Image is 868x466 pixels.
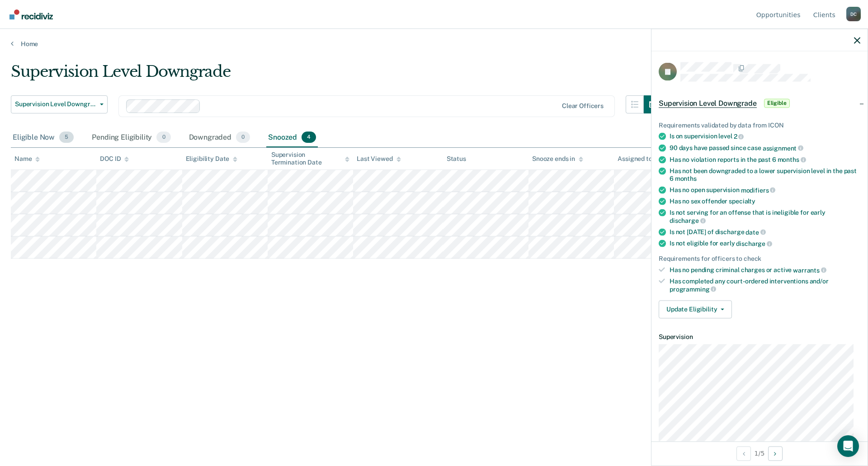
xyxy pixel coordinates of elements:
[846,7,861,21] button: Profile dropdown button
[659,121,860,129] div: Requirements validated by data from ICON
[447,155,466,163] div: Status
[734,133,744,140] span: 2
[532,155,583,163] div: Snooze ends in
[271,151,349,166] div: Supervision Termination Date
[14,155,40,163] div: Name
[764,99,790,108] span: Eligible
[670,278,860,293] div: Has completed any court-ordered interventions and/or
[670,186,860,194] div: Has no open supervision
[745,228,765,235] span: date
[59,132,74,143] span: 5
[302,132,316,143] span: 4
[562,102,604,110] div: Clear officers
[670,217,706,224] span: discharge
[670,155,860,164] div: Has no violation reports in the past 6
[236,132,250,143] span: 0
[670,144,860,152] div: 90 days have passed since case
[837,435,859,457] div: Open Intercom Messenger
[729,198,755,205] span: specialty
[670,285,716,292] span: programming
[793,266,826,273] span: warrants
[659,99,757,108] span: Supervision Level Downgrade
[651,89,868,118] div: Supervision Level DowngradeEligible
[736,446,751,461] button: Previous Opportunity
[11,62,662,88] div: Supervision Level Downgrade
[659,300,732,318] button: Update Eligibility
[670,167,860,183] div: Has not been downgraded to a lower supervision level in the past 6
[768,446,783,461] button: Next Opportunity
[100,155,129,163] div: DOC ID
[670,266,860,274] div: Has no pending criminal charges or active
[670,240,860,248] div: Is not eligible for early
[11,40,857,48] a: Home
[9,9,53,19] img: Recidiviz
[670,228,860,236] div: Is not [DATE] of discharge
[186,155,238,163] div: Eligibility Date
[11,128,75,148] div: Eligible Now
[651,441,868,465] div: 1 / 5
[675,174,697,182] span: months
[187,128,252,148] div: Downgraded
[15,100,96,108] span: Supervision Level Downgrade
[357,155,401,163] div: Last Viewed
[778,156,806,163] span: months
[736,240,772,247] span: discharge
[90,128,172,148] div: Pending Eligibility
[670,209,860,224] div: Is not serving for an offense that is ineligible for early
[156,132,170,143] span: 0
[763,144,803,151] span: assignment
[659,333,860,340] dt: Supervision
[741,186,776,193] span: modifiers
[266,128,318,148] div: Snoozed
[846,7,861,21] div: D C
[659,254,860,262] div: Requirements for officers to check
[670,198,860,205] div: Has no sex offender
[618,155,660,163] div: Assigned to
[670,132,860,141] div: Is on supervision level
